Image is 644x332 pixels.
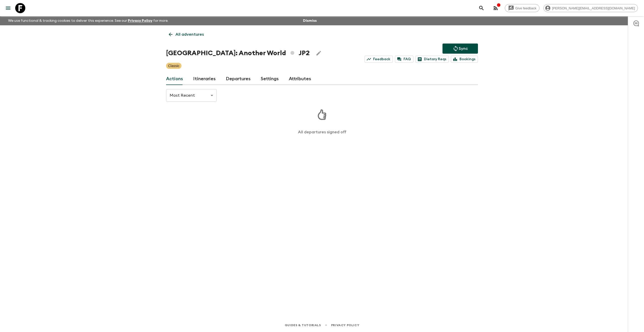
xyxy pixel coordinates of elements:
a: Feedback [365,56,393,63]
div: [PERSON_NAME][EMAIL_ADDRESS][DOMAIN_NAME] [544,4,638,12]
p: We use functional & tracking cookies to deliver this experience. See our for more. [6,16,170,25]
a: Bookings [451,56,478,63]
a: Privacy Policy [128,19,152,23]
p: Sync [459,46,468,52]
p: Classic [168,63,179,68]
a: Departures [226,73,251,85]
a: Settings [261,73,279,85]
a: FAQ [395,56,413,63]
a: Dietary Reqs [415,56,449,63]
a: Attributes [289,73,311,85]
a: Privacy Policy [331,322,359,328]
span: Give feedback [513,6,539,10]
a: Guides & Tutorials [285,322,321,328]
button: Sync adventure departures to the booking engine [442,44,478,54]
h1: [GEOGRAPHIC_DATA]: Another World JP2 [166,48,310,58]
button: menu [3,3,13,13]
span: [PERSON_NAME][EMAIL_ADDRESS][DOMAIN_NAME] [549,6,638,10]
button: search adventures [476,3,487,13]
p: All adventures [175,31,204,37]
a: Give feedback [505,4,539,12]
p: All departures signed off [298,130,346,135]
a: Actions [166,73,183,85]
a: Itineraries [193,73,216,85]
button: Dismiss [302,17,318,24]
button: Edit Adventure Title [314,48,324,58]
div: Most Recent [166,88,217,102]
a: All adventures [166,29,207,39]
